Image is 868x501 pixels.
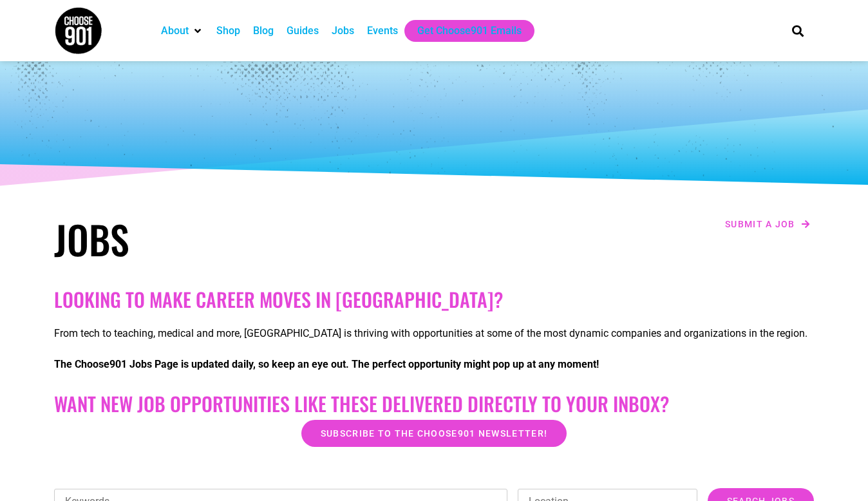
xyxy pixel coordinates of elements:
[253,23,274,39] a: Blog
[54,358,599,370] strong: The Choose901 Jobs Page is updated daily, so keep an eye out. The perfect opportunity might pop u...
[417,23,522,39] a: Get Choose901 Emails
[54,216,428,262] h1: Jobs
[725,220,795,229] span: Submit a job
[161,23,189,39] a: About
[287,23,319,39] a: Guides
[367,23,398,39] a: Events
[54,392,814,415] h2: Want New Job Opportunities like these Delivered Directly to your Inbox?
[216,23,240,39] a: Shop
[788,20,809,41] div: Search
[155,20,770,42] nav: Main nav
[54,326,814,341] p: From tech to teaching, medical and more, [GEOGRAPHIC_DATA] is thriving with opportunities at some...
[321,429,547,438] span: Subscribe to the Choose901 newsletter!
[155,20,210,42] div: About
[54,288,814,311] h2: Looking to make career moves in [GEOGRAPHIC_DATA]?
[721,216,814,232] a: Submit a job
[332,23,354,39] a: Jobs
[301,420,567,447] a: Subscribe to the Choose901 newsletter!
